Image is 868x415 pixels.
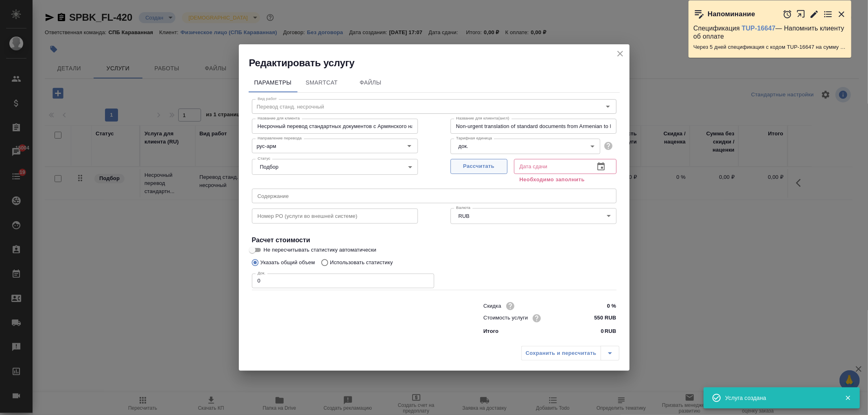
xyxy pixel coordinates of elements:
[521,346,619,361] div: split button
[725,394,833,402] div: Услуга создана
[783,9,792,19] button: Отложить
[483,302,501,310] p: Скидка
[264,246,376,254] span: Не пересчитывать статистику автоматически
[693,43,846,51] p: Через 5 дней спецификация с кодом TUP-16647 на сумму 2740.8 RUB будет просрочена
[708,10,755,18] p: Напоминание
[456,213,472,219] button: RUB
[840,394,856,402] button: Закрыть
[483,314,528,322] p: Стоимость услуги
[601,327,604,335] p: 0
[586,300,616,312] input: ✎ Введи что-нибудь
[456,143,471,150] button: док.
[742,25,776,32] a: TUP-16647
[254,78,293,88] span: Параметры
[404,140,415,152] button: Open
[252,235,617,245] h4: Расчет стоимости
[605,327,617,335] p: RUB
[823,9,833,19] button: Перейти в todo
[302,78,341,88] span: SmartCat
[520,176,611,184] p: Необходимо заполнить
[693,24,846,41] p: Спецификация — Напомнить клиенту об оплате
[614,48,626,60] button: close
[258,163,281,170] button: Подбор
[455,162,503,171] span: Рассчитать
[483,327,498,335] p: Итого
[837,9,846,19] button: Закрыть
[249,56,630,70] h2: Редактировать услугу
[351,78,390,88] span: Файлы
[450,208,617,224] div: RUB
[586,312,616,324] input: ✎ Введи что-нибудь
[796,5,806,23] button: Открыть в новой вкладке
[252,159,418,174] div: Подбор
[330,259,393,267] p: Использовать статистику
[260,259,315,267] p: Указать общий объем
[450,139,600,154] div: док.
[450,159,507,174] button: Рассчитать
[809,9,819,19] button: Редактировать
